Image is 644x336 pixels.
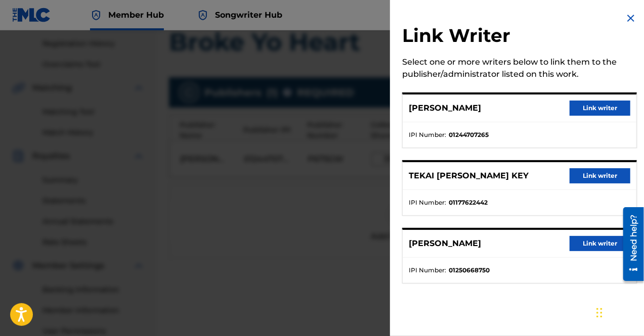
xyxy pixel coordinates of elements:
button: Link writer [570,236,630,251]
span: Member Hub [108,9,164,21]
iframe: Resource Center [616,204,644,285]
strong: 01177622442 [449,198,488,207]
img: Top Rightsholder [90,9,102,21]
strong: 01250668750 [449,266,490,275]
p: [PERSON_NAME] [409,237,481,250]
button: Link writer [570,101,630,116]
img: MLC Logo [12,8,51,22]
div: Drag [596,298,603,328]
span: Songwriter Hub [215,9,282,21]
p: [PERSON_NAME] [409,102,481,114]
span: IPI Number : [409,266,446,275]
iframe: Chat Widget [593,287,644,336]
span: IPI Number : [409,198,446,207]
span: IPI Number : [409,130,446,139]
p: TEKAI [PERSON_NAME] KEY [409,170,529,182]
button: Link writer [570,168,630,183]
img: Top Rightsholder [197,9,209,21]
div: Select one or more writers below to link them to the publisher/administrator listed on this work. [402,56,637,80]
h2: Link Writer [402,24,637,50]
strong: 01244707265 [449,130,489,139]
